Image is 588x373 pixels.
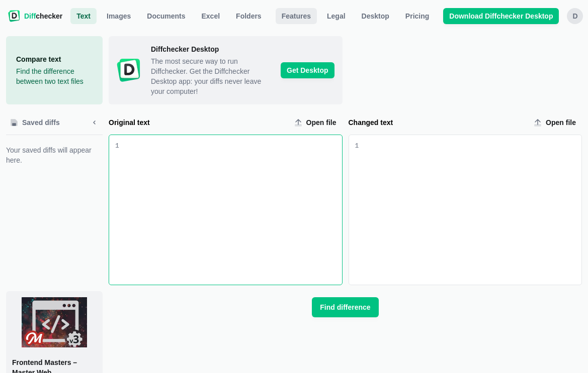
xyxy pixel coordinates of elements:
[6,145,103,165] span: Your saved diffs will appear here.
[119,135,342,285] div: Original text input
[356,8,395,24] a: Desktop
[115,141,119,151] div: 1
[234,11,264,21] span: Folders
[349,117,526,128] label: Changed text
[22,297,87,347] img: undefined icon
[281,62,334,78] span: Get Desktop
[318,302,372,312] span: Find difference
[360,11,391,21] span: Desktop
[87,114,103,131] button: Minimize sidebar
[447,11,555,21] span: Download Diffchecker Desktop
[8,10,20,22] img: Diffchecker logo
[105,11,133,21] span: Images
[304,117,339,128] span: Open file
[8,8,62,24] a: Diffchecker
[567,8,583,24] button: D
[101,8,137,24] a: Images
[530,114,582,131] label: Changed text upload
[280,11,313,21] span: Features
[145,11,187,21] span: Documents
[70,8,97,24] a: Text
[544,117,578,128] span: Open file
[20,117,62,128] span: Saved diffs
[276,8,317,24] a: Features
[230,8,268,24] button: Folders
[321,8,352,24] a: Legal
[24,11,62,21] span: checker
[443,8,559,24] a: Download Diffchecker Desktop
[16,54,93,64] h1: Compare text
[16,66,93,86] p: Find the difference between two text files
[399,8,435,24] a: Pricing
[151,56,273,96] span: The most secure way to run Diffchecker. Get the Diffchecker Desktop app: your diffs never leave y...
[312,297,378,317] button: Find difference
[141,8,191,24] a: Documents
[117,58,141,82] img: Diffchecker Desktop icon
[355,141,359,151] div: 1
[109,117,286,128] label: Original text
[109,36,343,104] a: Diffchecker Desktop iconDiffchecker Desktop The most secure way to run Diffchecker. Get the Diffc...
[359,135,581,285] div: Changed text input
[403,11,431,21] span: Pricing
[24,12,36,20] span: Diff
[74,11,93,21] span: Text
[325,11,348,21] span: Legal
[290,114,343,131] label: Original text upload
[200,11,222,21] span: Excel
[151,44,273,54] span: Diffchecker Desktop
[196,8,226,24] a: Excel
